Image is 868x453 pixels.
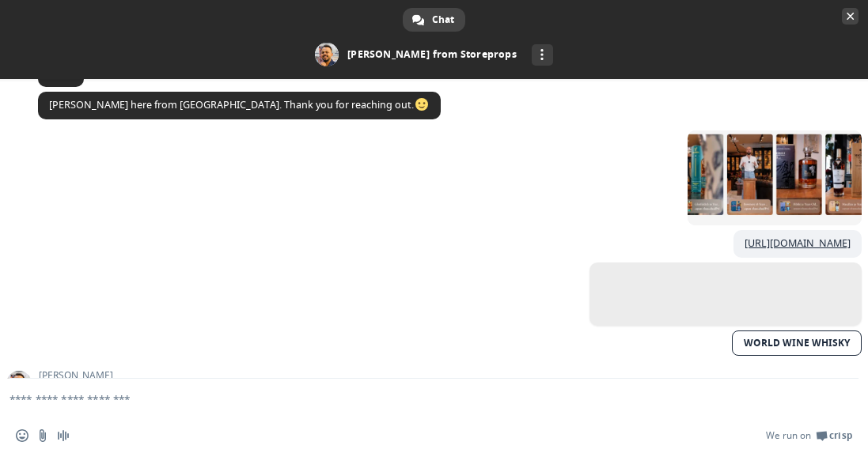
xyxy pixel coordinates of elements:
[38,370,270,381] span: [PERSON_NAME]
[49,98,430,111] span: [PERSON_NAME] here from [GEOGRAPHIC_DATA]. Thank you for reaching out.
[16,429,28,442] span: Insert an emoji
[829,429,852,442] span: Crisp
[732,330,862,356] a: WORLD WINE WHISKY
[766,429,852,442] a: We run onCrisp
[403,8,465,32] a: Chat
[36,429,49,442] span: Send a file
[766,429,811,442] span: We run on
[842,8,859,25] span: Close chat
[9,379,821,418] textarea: Compose your message...
[432,8,454,32] span: Chat
[745,236,851,250] a: [URL][DOMAIN_NAME]
[57,429,70,442] span: Audio message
